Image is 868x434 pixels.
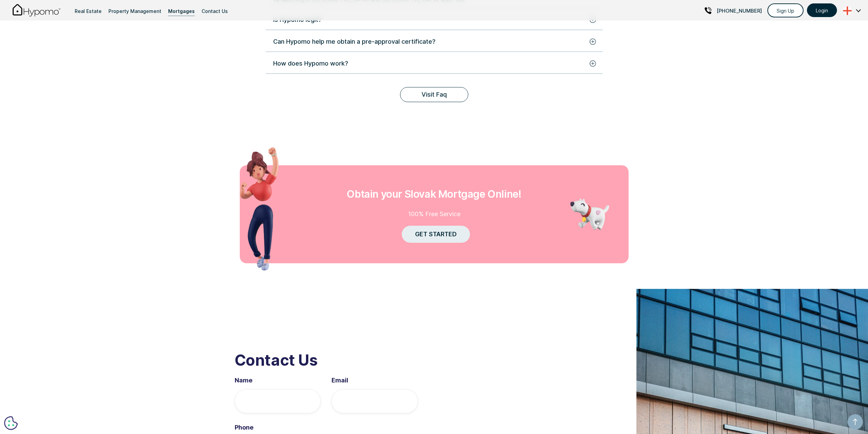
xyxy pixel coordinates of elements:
[807,3,837,17] a: Login
[767,3,804,17] a: Sign Up
[235,424,321,431] label: Phone
[717,6,762,15] p: [PHONE_NUMBER]
[347,187,521,201] h1: Obtain your Slovak Mortgage Online!
[402,226,470,243] a: GET STARTED
[168,6,195,16] div: Mortgages
[235,349,418,372] h1: Contact Us
[4,416,18,430] button: Cookie Preferences
[705,2,762,19] a: [PHONE_NUMBER]
[108,6,161,16] div: Property Management
[400,87,468,102] a: Visit Faq
[273,59,348,68] div: How does Hypomo work?
[273,37,436,46] div: Can Hypomo help me obtain a pre-approval certificate?
[235,377,321,384] label: Name
[202,6,228,16] div: Contact Us
[75,6,102,16] div: Real Estate
[332,377,418,384] label: Email
[408,209,460,219] p: 100% Free Service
